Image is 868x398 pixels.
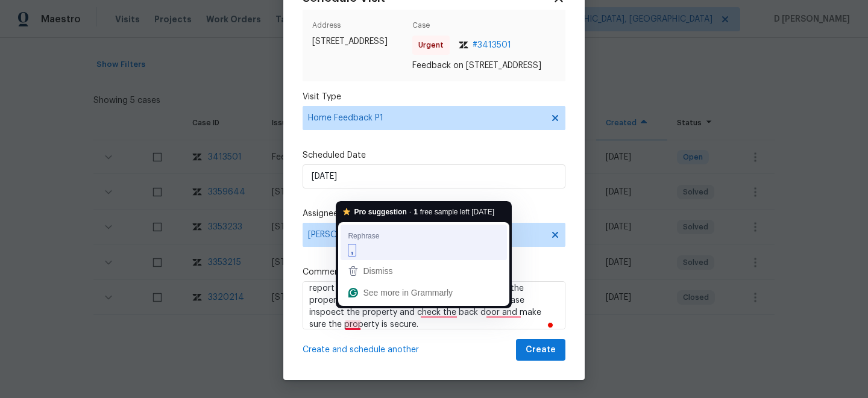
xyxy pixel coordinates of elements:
span: [PERSON_NAME] [308,230,544,240]
input: M/D/YYYY [303,164,565,188]
textarea: To enrich screen reader interactions, please activate Accessibility in Grammarly extension settings [303,281,565,329]
label: Comments [303,266,565,278]
span: Urgent [418,39,448,51]
span: Home Feedback P1 [308,112,542,124]
label: Assignee [303,208,565,220]
span: Address [312,19,407,36]
label: Visit Type [303,91,565,103]
span: Create [526,343,556,358]
span: # 3413501 [473,39,511,51]
span: Case [412,19,556,36]
span: Create and schedule another [303,344,419,356]
span: [STREET_ADDRESS] [312,36,407,48]
button: Create [516,339,565,361]
span: Feedback on [STREET_ADDRESS] [412,60,556,72]
img: Zendesk Logo Icon [459,42,468,49]
label: Scheduled Date [303,149,565,161]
